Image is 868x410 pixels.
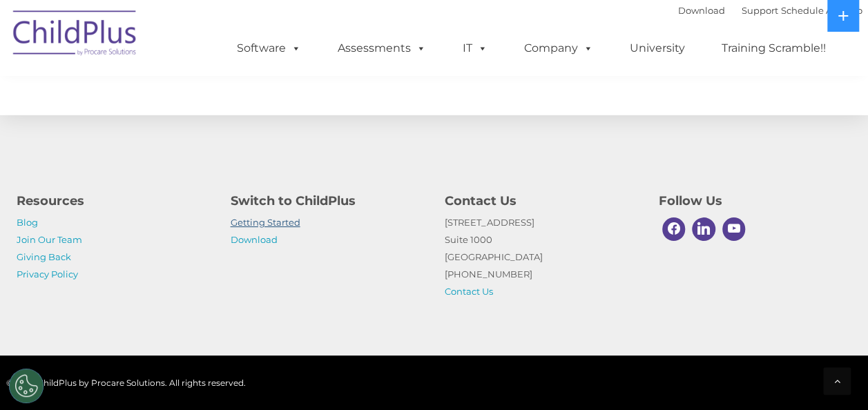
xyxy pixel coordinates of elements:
[659,214,689,244] a: Facebook
[659,191,852,211] h4: Follow Us
[688,214,719,244] a: Linkedin
[6,1,144,70] img: ChildPlus by Procare Solutions
[9,369,44,403] button: Cookies Settings
[17,269,78,280] a: Privacy Policy
[231,234,278,245] a: Download
[17,217,38,228] a: Blog
[719,214,749,244] a: Youtube
[17,234,82,245] a: Join Our Team
[324,35,440,62] a: Assessments
[708,35,840,62] a: Training Scramble!!
[445,191,638,211] h4: Contact Us
[445,286,493,297] a: Contact Us
[17,191,210,211] h4: Resources
[231,217,300,228] a: Getting Started
[449,35,501,62] a: IT
[742,5,778,16] a: Support
[445,214,638,300] p: [STREET_ADDRESS] Suite 1000 [GEOGRAPHIC_DATA] [PHONE_NUMBER]
[510,35,607,62] a: Company
[678,5,725,16] a: Download
[192,148,251,158] span: Phone number
[17,251,71,262] a: Giving Back
[616,35,699,62] a: University
[781,5,862,16] a: Schedule A Demo
[6,378,246,388] span: © 2025 ChildPlus by Procare Solutions. All rights reserved.
[678,5,862,16] font: |
[192,91,234,101] span: Last name
[231,191,424,211] h4: Switch to ChildPlus
[223,35,315,62] a: Software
